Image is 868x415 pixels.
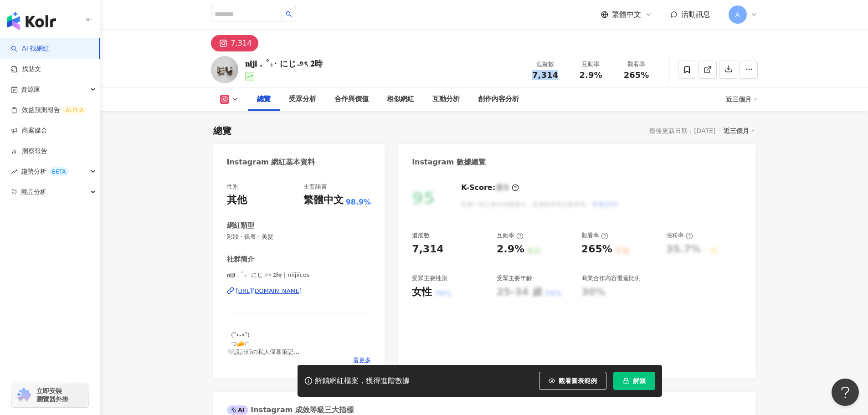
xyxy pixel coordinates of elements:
div: 近三個月 [724,125,755,137]
div: K-Score : [461,183,519,193]
div: 性別 [227,183,239,191]
span: 立即安裝 瀏覽器外掛 [36,387,68,403]
div: 觀看率 [581,231,608,240]
a: 效益預測報告ALPHA [11,106,87,115]
div: 創作內容分析 [478,94,519,105]
div: 總覽 [257,94,271,105]
img: chrome extension [15,388,32,402]
span: 彩妝 · 保養 · 美髮 [227,233,371,241]
span: ⠀(՞•֊•՞) ⠀つ🧀⊂ 🤍設計師の私人保養筆記 🧴日常空賞紀錄 🐚混油偏油肌 ⌨️作圖都用以拉🖋️_(ˆ. . ˆ_) ⠀⠀⠀ 🥠 𝐦𝐚𝐢𝐥 ᯤ [EMAIL_ADDRESS][DOMAIN... [227,332,361,396]
div: 相似網紅 [387,94,414,105]
a: [URL][DOMAIN_NAME] [227,287,371,295]
div: 7,314 [412,242,444,256]
div: AI [227,405,249,415]
div: 受眾分析 [289,94,316,105]
span: lock [623,378,629,384]
a: 商案媒合 [11,126,47,135]
span: 2.9% [580,71,602,80]
div: 受眾主要性別 [412,274,447,282]
div: 互動率 [574,60,608,69]
span: search [286,11,292,17]
span: 趨勢分析 [21,161,69,182]
a: 找貼文 [11,65,41,74]
span: 7,314 [532,70,558,80]
div: 漲粉率 [666,231,693,240]
div: 追蹤數 [528,60,563,69]
span: 解鎖 [633,377,646,384]
a: searchAI 找網紅 [11,44,49,53]
span: rise [11,169,17,175]
div: 受眾主要年齡 [497,274,532,282]
span: 繁體中文 [612,10,641,20]
div: 解鎖網紅檔案，獲得進階數據 [315,376,410,386]
div: 女性 [412,285,432,299]
div: BETA [48,167,69,176]
img: KOL Avatar [211,56,238,83]
div: 最後更新日期：[DATE] [649,127,715,134]
div: 網紅類型 [227,221,254,231]
span: 活動訊息 [681,10,710,19]
div: 總覽 [213,124,231,137]
span: 𝐧𝐢𝐣𝐢 . ˚₊· にじ౨ৎ 𝟐時 | niijiicos [227,271,371,279]
img: logo [7,12,56,30]
div: 追蹤數 [412,231,430,240]
div: 265% [581,242,612,256]
button: 7,314 [211,35,259,51]
div: 社群簡介 [227,255,254,264]
div: [URL][DOMAIN_NAME] [236,287,302,295]
div: 合作與價值 [334,94,369,105]
div: 主要語言 [303,183,327,191]
span: 265% [624,71,649,80]
a: 洞察報告 [11,147,47,156]
div: 7,314 [231,37,252,50]
div: Instagram 成效等級三大指標 [227,405,354,415]
button: 觀看圖表範例 [539,372,606,390]
button: 解鎖 [613,372,655,390]
a: chrome extension立即安裝 瀏覽器外掛 [12,383,88,407]
span: A [735,10,740,20]
div: Instagram 網紅基本資料 [227,157,315,167]
div: 近三個月 [726,92,758,107]
span: 98.9% [346,197,371,207]
div: 其他 [227,193,247,207]
div: Instagram 數據總覽 [412,157,486,167]
div: 互動率 [497,231,524,240]
span: 資源庫 [21,79,40,100]
div: 觀看率 [619,60,654,69]
div: 2.9% [497,242,524,256]
div: 𝐧𝐢𝐣𝐢 . ˚₊· にじ౨ৎ 𝟐時 [245,58,323,69]
span: 競品分析 [21,182,46,202]
span: 觀看圖表範例 [559,377,597,384]
div: 商業合作內容覆蓋比例 [581,274,641,282]
div: 互動分析 [432,94,460,105]
div: 繁體中文 [303,193,344,207]
span: 看更多 [353,356,371,364]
